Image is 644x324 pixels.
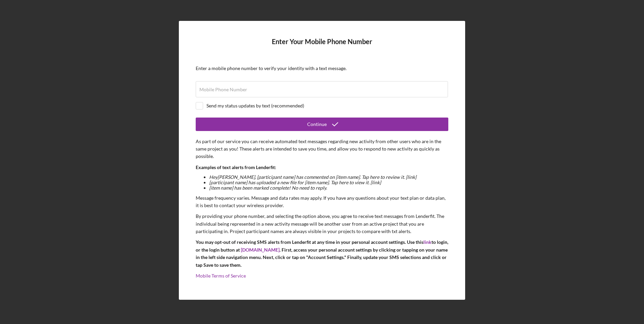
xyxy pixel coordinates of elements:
[196,38,448,56] h4: Enter Your Mobile Phone Number
[241,247,280,253] a: [DOMAIN_NAME]
[196,238,448,269] p: You may opt-out of receiving SMS alerts from Lenderfit at any time in your personal account setti...
[196,194,448,209] p: Message frequency varies. Message and data rates may apply. If you have any questions about your ...
[196,138,448,160] p: As part of our service you can receive automated text messages regarding new activity from other ...
[196,273,246,279] a: Mobile Terms of Service
[423,239,431,245] a: link
[206,103,304,108] div: Send my status updates by text (recommended)
[209,174,448,180] li: Hey [PERSON_NAME] , [participant name] has commented on [item name]. Tap here to review it. [link]
[196,66,448,71] div: Enter a mobile phone number to verify your identity with a text message.
[196,213,448,235] p: By providing your phone number, and selecting the option above, you agree to receive text message...
[199,87,247,92] label: Mobile Phone Number
[209,180,448,185] li: [participant name] has uploaded a new file for [item name]. Tap here to view it. [link]
[209,185,448,191] li: [item name] has been marked complete! No need to reply.
[196,118,448,131] button: Continue
[196,164,448,171] p: Examples of text alerts from Lenderfit:
[307,118,327,131] div: Continue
